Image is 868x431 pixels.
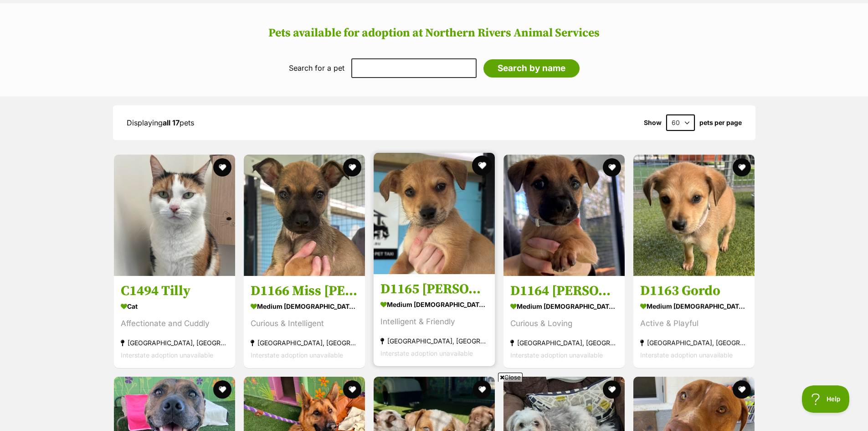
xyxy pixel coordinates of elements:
img: D1165 Wilson [374,153,495,274]
div: [GEOGRAPHIC_DATA], [GEOGRAPHIC_DATA] [640,337,748,349]
button: favourite [213,158,231,177]
h3: D1164 [PERSON_NAME] [510,282,618,300]
div: medium [DEMOGRAPHIC_DATA] Dog [380,298,488,311]
div: [GEOGRAPHIC_DATA], [GEOGRAPHIC_DATA] [510,337,618,349]
span: Close [498,373,523,382]
div: Affectionate and Cuddly [121,317,228,330]
h3: D1163 Gordo [640,282,748,300]
iframe: Advertisement [213,385,655,426]
div: Curious & Intelligent [251,317,358,330]
h3: D1166 Miss [PERSON_NAME] [251,282,358,300]
div: Intelligent & Friendly [380,316,488,328]
span: Show [644,119,662,126]
span: Displaying pets [127,118,194,127]
h3: D1165 [PERSON_NAME] [380,280,488,298]
input: Search by name [483,59,580,78]
h3: C1494 Tilly [121,282,228,300]
div: Curious & Loving [510,317,618,330]
button: favourite [603,158,621,177]
h2: Pets available for adoption at Northern Rivers Animal Services [9,26,859,40]
span: Interstate adoption unavailable [121,351,213,359]
button: favourite [733,380,751,399]
label: pets per page [699,119,742,126]
a: D1163 Gordo medium [DEMOGRAPHIC_DATA] Dog Active & Playful [GEOGRAPHIC_DATA], [GEOGRAPHIC_DATA] I... [633,275,755,368]
button: favourite [343,158,361,177]
div: Cat [121,300,228,313]
a: D1165 [PERSON_NAME] medium [DEMOGRAPHIC_DATA] Dog Intelligent & Friendly [GEOGRAPHIC_DATA], [GEOG... [374,274,495,366]
iframe: Help Scout Beacon - Open [802,385,850,413]
span: Interstate adoption unavailable [640,351,733,359]
img: D1166 Miss Hilda [244,155,365,276]
span: Interstate adoption unavailable [251,351,343,359]
label: Search for a pet [289,64,344,72]
img: D1163 Gordo [633,155,755,276]
img: C1494 Tilly [114,155,235,276]
a: D1164 [PERSON_NAME] medium [DEMOGRAPHIC_DATA] Dog Curious & Loving [GEOGRAPHIC_DATA], [GEOGRAPHIC... [503,275,625,368]
div: medium [DEMOGRAPHIC_DATA] Dog [251,300,358,313]
span: Interstate adoption unavailable [510,351,603,359]
div: [GEOGRAPHIC_DATA], [GEOGRAPHIC_DATA] [121,337,228,349]
button: favourite [472,156,492,176]
button: favourite [733,158,751,177]
div: medium [DEMOGRAPHIC_DATA] Dog [510,300,618,313]
div: [GEOGRAPHIC_DATA], [GEOGRAPHIC_DATA] [251,337,358,349]
a: D1166 Miss [PERSON_NAME] medium [DEMOGRAPHIC_DATA] Dog Curious & Intelligent [GEOGRAPHIC_DATA], [... [244,275,365,368]
strong: all 17 [163,118,180,127]
div: medium [DEMOGRAPHIC_DATA] Dog [640,300,748,313]
div: Active & Playful [640,317,748,330]
div: [GEOGRAPHIC_DATA], [GEOGRAPHIC_DATA] [380,335,488,347]
a: C1494 Tilly Cat Affectionate and Cuddly [GEOGRAPHIC_DATA], [GEOGRAPHIC_DATA] Interstate adoption ... [114,275,235,368]
img: D1164 Dorey [503,155,625,276]
span: Interstate adoption unavailable [380,349,473,357]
